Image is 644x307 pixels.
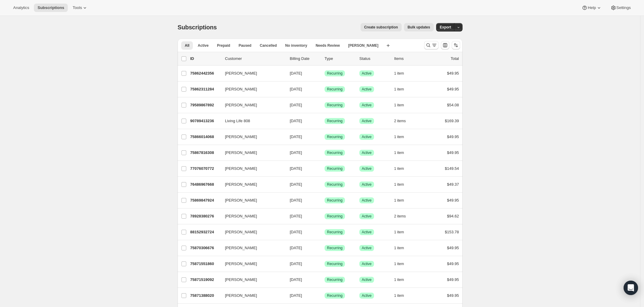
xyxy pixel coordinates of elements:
[190,149,459,157] div: 75867816308[PERSON_NAME][DATE]SuccessRecurringSuccessActive1 item$49.95
[452,41,460,49] button: Sort the results
[225,134,257,140] span: [PERSON_NAME]
[327,150,343,155] span: Recurring
[362,277,372,282] span: Active
[348,43,379,48] span: [PERSON_NAME]
[190,101,459,109] div: 79589867892[PERSON_NAME][DATE]SuccessRecurringSuccessActive1 item$54.08
[447,103,459,107] span: $54.08
[327,261,343,266] span: Recurring
[327,214,343,219] span: Recurring
[394,276,411,284] button: 1 item
[447,214,459,218] span: $94.62
[394,85,411,93] button: 1 item
[362,182,372,187] span: Active
[225,102,257,108] span: [PERSON_NAME]
[190,86,220,92] p: 75862311284
[394,134,404,139] span: 1 item
[362,150,372,155] span: Active
[447,277,459,282] span: $49.95
[607,4,634,12] button: Settings
[69,4,91,12] button: Tools
[190,261,220,267] p: 75871551860
[327,166,343,171] span: Recurring
[362,71,372,76] span: Active
[616,5,631,10] span: Settings
[394,214,406,219] span: 2 items
[225,293,257,299] span: [PERSON_NAME]
[190,56,459,62] div: IDCustomerBilling DateTypeStatusItemsTotal
[362,198,372,203] span: Active
[394,150,404,155] span: 1 item
[588,5,596,10] span: Help
[34,4,68,12] button: Subscriptions
[408,25,430,30] span: Bulk updates
[190,244,459,252] div: 75870306676[PERSON_NAME][DATE]SuccessRecurringSuccessActive1 item$49.95
[327,230,343,235] span: Recurring
[190,133,459,141] div: 75866014068[PERSON_NAME][DATE]SuccessRecurringSuccessActive1 item$49.95
[327,182,343,187] span: Recurring
[441,41,449,49] button: Customize table column order and visibility
[424,41,439,49] button: Search and filter results
[221,211,281,221] button: [PERSON_NAME]
[225,150,257,156] span: [PERSON_NAME]
[447,150,459,155] span: $49.95
[394,182,404,187] span: 1 item
[73,5,82,10] span: Tools
[10,4,33,12] button: Analytics
[394,293,404,298] span: 1 item
[394,101,411,109] button: 1 item
[221,132,281,142] button: [PERSON_NAME]
[327,103,343,108] span: Recurring
[394,69,411,78] button: 1 item
[190,213,220,219] p: 78928380276
[362,134,372,139] span: Active
[190,277,220,283] p: 75871519092
[436,23,455,31] button: Export
[290,246,302,250] span: [DATE]
[447,134,459,139] span: $49.95
[394,261,404,266] span: 1 item
[190,197,220,203] p: 75869847924
[190,102,220,108] p: 79589867892
[221,196,281,205] button: [PERSON_NAME]
[221,148,281,158] button: [PERSON_NAME]
[447,246,459,250] span: $49.95
[190,260,459,268] div: 75871551860[PERSON_NAME][DATE]SuccessRecurringSuccessActive1 item$49.95
[394,212,412,220] button: 2 items
[362,261,372,266] span: Active
[327,293,343,298] span: Recurring
[225,229,257,235] span: [PERSON_NAME]
[394,230,404,235] span: 1 item
[394,166,404,171] span: 1 item
[225,213,257,219] span: [PERSON_NAME]
[394,71,404,76] span: 1 item
[190,117,459,125] div: 90789413236Living Life 808[DATE]SuccessRecurringSuccessActive2 items$169.39
[221,84,281,94] button: [PERSON_NAME]
[290,71,302,75] span: [DATE]
[394,180,411,189] button: 1 item
[362,103,372,108] span: Active
[190,118,220,124] p: 90789413236
[225,245,257,251] span: [PERSON_NAME]
[447,198,459,202] span: $49.95
[198,43,208,48] span: Active
[190,69,459,78] div: 75862442356[PERSON_NAME][DATE]SuccessRecurringSuccessActive1 item$49.95
[190,212,459,220] div: 78928380276[PERSON_NAME][DATE]SuccessRecurringSuccessActive2 items$94.62
[290,134,302,139] span: [DATE]
[190,150,220,156] p: 75867816308
[361,23,402,31] button: Create subscription
[290,293,302,298] span: [DATE]
[394,291,411,300] button: 1 item
[445,230,459,234] span: $153.78
[290,150,302,155] span: [DATE]
[221,116,281,126] button: Living Life 808
[225,277,257,283] span: [PERSON_NAME]
[190,245,220,251] p: 75870306676
[394,103,404,108] span: 1 item
[327,87,343,92] span: Recurring
[364,25,398,30] span: Create subscription
[404,23,434,31] button: Bulk updates
[362,119,372,123] span: Active
[447,261,459,266] span: $49.95
[190,182,220,187] p: 76486967668
[190,134,220,140] p: 75866014068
